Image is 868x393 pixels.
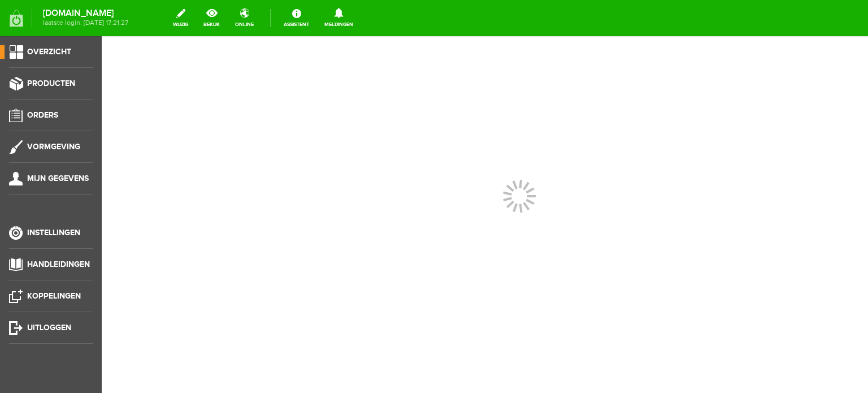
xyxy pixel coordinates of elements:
a: bekijk [197,6,227,31]
a: wijzig [166,6,195,31]
strong: [DOMAIN_NAME] [43,10,128,16]
span: Instellingen [27,228,80,237]
span: Uitloggen [27,323,71,332]
a: online [228,6,261,31]
a: Meldingen [318,6,360,31]
span: Orders [27,110,58,120]
span: Koppelingen [27,291,81,301]
span: Vormgeving [27,142,80,152]
span: Mijn gegevens [27,174,89,183]
span: laatste login: [DATE] 17:21:27 [43,20,128,26]
span: Handleidingen [27,260,90,269]
span: Overzicht [27,47,71,57]
span: Producten [27,79,75,88]
a: Assistent [277,6,316,31]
